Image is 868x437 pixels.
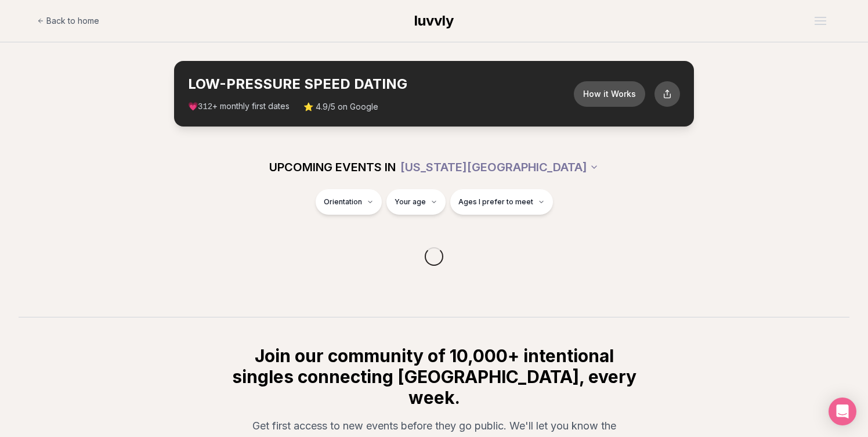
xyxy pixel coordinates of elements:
[316,189,382,215] button: Orientation
[269,159,396,175] span: UPCOMING EVENTS IN
[450,189,553,215] button: Ages I prefer to meet
[46,15,99,27] span: Back to home
[414,12,454,29] span: luvvly
[400,154,599,180] button: [US_STATE][GEOGRAPHIC_DATA]
[458,197,533,207] span: Ages I prefer to meet
[574,81,645,107] button: How it Works
[810,12,831,30] button: Open menu
[188,75,574,93] h2: LOW-PRESSURE SPEED DATING
[829,398,856,425] div: Open Intercom Messenger
[303,101,378,113] span: ⭐ 4.9/5 on Google
[324,197,362,207] span: Orientation
[37,9,99,32] a: Back to home
[395,197,426,207] span: Your age
[188,100,290,113] span: 💗 + monthly first dates
[414,12,454,30] a: luvvly
[230,345,638,408] h2: Join our community of 10,000+ intentional singles connecting [GEOGRAPHIC_DATA], every week.
[386,189,446,215] button: Your age
[198,102,212,111] span: 312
